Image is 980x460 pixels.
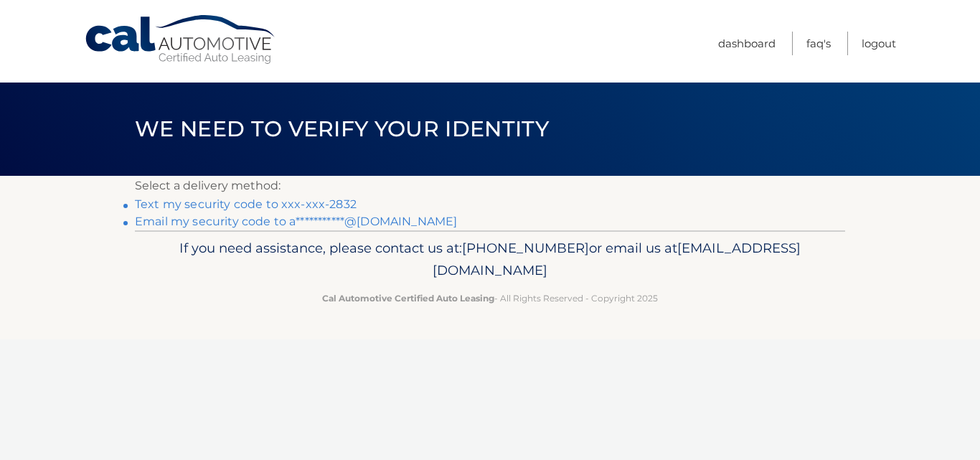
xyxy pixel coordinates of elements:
span: We need to verify your identity [135,116,549,142]
a: Dashboard [718,32,776,55]
a: Logout [862,32,896,55]
p: Select a delivery method: [135,176,845,196]
a: FAQ's [806,32,831,55]
p: If you need assistance, please contact us at: or email us at [144,237,836,283]
a: Text my security code to xxx-xxx-2832 [135,197,357,211]
a: Cal Automotive [84,14,278,65]
strong: Cal Automotive Certified Auto Leasing [322,293,494,304]
p: - All Rights Reserved - Copyright 2025 [144,291,836,306]
span: [PHONE_NUMBER] [462,240,589,256]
